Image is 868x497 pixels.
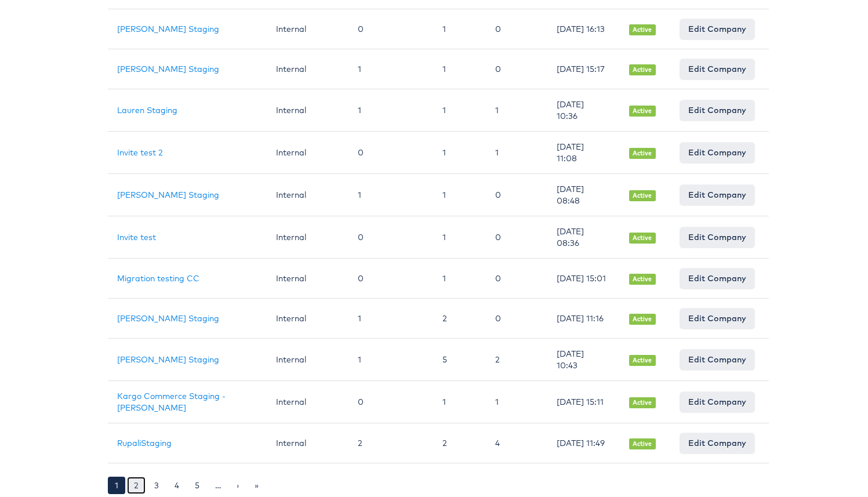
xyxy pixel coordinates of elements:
span: Active [629,146,656,157]
td: [DATE] 08:36 [547,214,620,256]
a: [PERSON_NAME] Staging [117,352,219,362]
a: 1 [108,474,125,492]
td: 2 [433,296,486,336]
span: Active [629,230,656,241]
td: 1 [348,296,433,336]
td: Internal [267,336,348,379]
td: 1 [433,7,486,47]
span: Active [629,62,656,73]
a: 5 [188,474,206,492]
a: [PERSON_NAME] Staging [117,311,219,321]
td: [DATE] 15:17 [547,47,620,87]
td: 1 [348,87,433,129]
td: 0 [486,7,547,47]
a: Edit Company [680,430,755,451]
a: » [248,474,266,492]
td: [DATE] 15:01 [547,256,620,296]
td: 5 [433,336,486,379]
td: 0 [348,256,433,296]
a: Invite test [117,230,156,240]
span: Active [629,353,656,364]
td: [DATE] 11:08 [547,129,620,172]
td: Internal [267,7,348,47]
a: › [230,474,246,492]
a: Edit Company [680,182,755,203]
a: 4 [168,474,186,492]
span: Active [629,436,656,447]
td: 1 [433,214,486,256]
td: 1 [486,87,547,129]
td: Internal [267,421,348,461]
a: 3 [147,474,166,492]
td: 1 [486,129,547,172]
td: 1 [433,256,486,296]
span: Active [629,395,656,406]
td: 0 [486,296,547,336]
td: 1 [348,336,433,379]
a: Edit Company [680,347,755,368]
td: [DATE] 11:49 [547,421,620,461]
span: Active [629,271,656,282]
td: Internal [267,214,348,256]
td: 0 [486,47,547,87]
td: 1 [486,379,547,421]
td: [DATE] 11:16 [547,296,620,336]
a: Invite test 2 [117,145,163,155]
a: Edit Company [680,389,755,410]
td: 4 [486,421,547,461]
td: 1 [433,379,486,421]
td: Internal [267,172,348,214]
a: [PERSON_NAME] Staging [117,21,219,32]
td: 2 [433,421,486,461]
a: Edit Company [680,97,755,118]
td: [DATE] 16:13 [547,7,620,47]
span: Active [629,22,656,33]
td: 0 [348,129,433,172]
span: Active [629,311,656,322]
td: 1 [348,47,433,87]
td: Internal [267,47,348,87]
a: Edit Company [680,224,755,245]
td: 2 [486,336,547,379]
td: 2 [348,421,433,461]
td: 0 [348,214,433,256]
a: Edit Company [680,266,755,286]
td: 0 [486,214,547,256]
span: Active [629,103,656,114]
td: [DATE] 08:48 [547,172,620,214]
a: [PERSON_NAME] Staging [117,61,219,72]
a: Edit Company [680,16,755,37]
td: Internal [267,379,348,421]
a: … [208,474,228,492]
a: Migration testing CC [117,271,199,281]
td: 0 [486,172,547,214]
a: Edit Company [680,56,755,77]
td: Internal [267,87,348,129]
td: Internal [267,296,348,336]
td: 0 [348,7,433,47]
td: 1 [433,172,486,214]
a: 2 [127,474,146,492]
td: 0 [486,256,547,296]
td: Internal [267,256,348,296]
a: Lauren Staging [117,103,177,113]
a: RupaliStaging [117,436,172,446]
td: 1 [433,47,486,87]
td: 1 [433,129,486,172]
td: [DATE] 10:43 [547,336,620,379]
td: 1 [348,172,433,214]
a: Edit Company [680,306,755,327]
a: Kargo Commerce Staging - [PERSON_NAME] [117,389,226,411]
td: Internal [267,129,348,172]
a: Edit Company [680,140,755,161]
td: [DATE] 10:36 [547,87,620,129]
td: 1 [433,87,486,129]
a: [PERSON_NAME] Staging [117,187,219,198]
span: Active [629,188,656,199]
td: 0 [348,379,433,421]
td: [DATE] 15:11 [547,379,620,421]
